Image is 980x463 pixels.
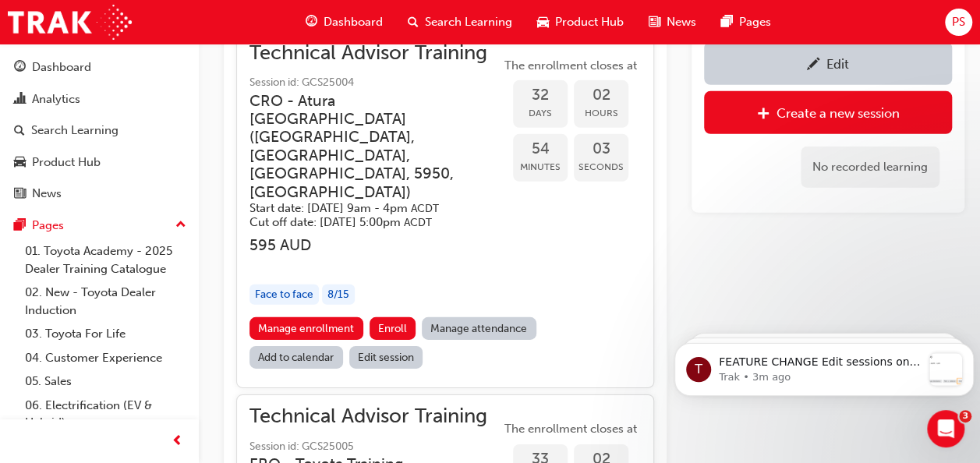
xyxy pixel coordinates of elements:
[19,239,193,281] a: 01. Toyota Academy - 2025 Dealer Training Catalogue
[249,44,641,376] button: Technical Advisor TrainingSession id: GCS25004CRO - Atura [GEOGRAPHIC_DATA]([GEOGRAPHIC_DATA], [G...
[6,148,193,177] a: Product Hub
[807,58,820,73] span: pencil-icon
[6,116,193,145] a: Search Learning
[6,50,193,211] button: DashboardAnalyticsSearch LearningProduct HubNews
[249,44,501,62] span: Technical Advisor Training
[249,408,501,426] span: Technical Advisor Training
[574,87,628,104] span: 02
[249,346,343,369] a: Add to calendar
[574,140,628,158] span: 03
[801,147,939,188] div: No recorded learning
[945,9,972,36] button: PS
[19,322,193,346] a: 03. Toyota For Life
[739,13,771,31] span: Pages
[249,215,476,230] h5: Cut off date: [DATE] 5:00pm
[667,13,696,31] span: News
[14,156,26,170] span: car-icon
[721,12,733,32] span: pages-icon
[513,104,568,122] span: Days
[32,58,91,76] div: Dashboard
[513,87,568,104] span: 32
[31,122,119,140] div: Search Learning
[324,13,383,31] span: Dashboard
[6,211,193,240] button: Pages
[249,74,501,92] span: Session id: GCS25004
[777,105,900,121] div: Create a new session
[370,317,416,340] button: Enroll
[525,6,636,38] a: car-iconProduct Hub
[32,217,64,235] div: Pages
[175,215,186,235] span: up-icon
[649,12,660,32] span: news-icon
[952,13,965,31] span: PS
[19,394,193,435] a: 06. Electrification (EV & Hybrid)
[8,5,132,40] img: Trak
[249,285,319,306] div: Face to face
[19,369,193,394] a: 05. Sales
[408,12,419,32] span: search-icon
[574,158,628,176] span: Seconds
[555,13,624,31] span: Product Hub
[826,56,849,72] div: Edit
[6,85,193,114] a: Analytics
[14,187,26,201] span: news-icon
[513,158,568,176] span: Minutes
[501,420,641,438] span: The enrollment closes at
[249,438,501,456] span: Session id: GCS25005
[14,93,26,107] span: chart-icon
[927,410,964,447] iframe: Intercom live chat
[395,6,525,38] a: search-iconSearch Learning
[19,281,193,322] a: 02. New - Toyota Dealer Induction
[32,90,80,108] div: Analytics
[425,13,512,31] span: Search Learning
[14,124,25,138] span: search-icon
[249,92,476,201] h3: CRO - Atura [GEOGRAPHIC_DATA] ( [GEOGRAPHIC_DATA], [GEOGRAPHIC_DATA], [GEOGRAPHIC_DATA], 5950, [G...
[668,312,980,421] iframe: Intercom notifications message
[704,42,952,85] a: Edit
[32,154,101,171] div: Product Hub
[14,219,26,233] span: pages-icon
[6,179,193,208] a: News
[422,317,536,340] a: Manage attendance
[636,6,709,38] a: news-iconNews
[172,432,183,451] span: prev-icon
[249,236,501,254] h3: 595 AUD
[959,410,971,422] span: 3
[19,346,193,370] a: 04. Customer Experience
[32,185,62,203] div: News
[574,104,628,122] span: Hours
[704,91,952,134] a: Create a new session
[501,57,641,75] span: The enrollment closes at
[757,107,770,122] span: plus-icon
[293,6,395,38] a: guage-iconDashboard
[537,12,549,32] span: car-icon
[306,12,317,32] span: guage-icon
[14,61,26,75] span: guage-icon
[249,201,476,216] h5: Start date: [DATE] 9am - 4pm
[249,317,363,340] a: Manage enrollment
[513,140,568,158] span: 54
[349,346,423,369] a: Edit session
[404,216,432,229] span: Australian Central Daylight Time ACDT
[378,322,407,335] span: Enroll
[411,202,439,215] span: Australian Central Daylight Time ACDT
[322,285,355,306] div: 8 / 15
[709,6,784,38] a: pages-iconPages
[6,53,193,82] a: Dashboard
